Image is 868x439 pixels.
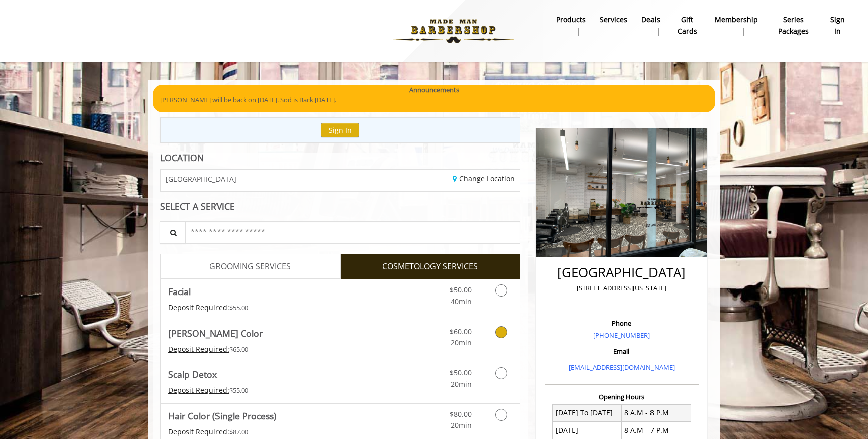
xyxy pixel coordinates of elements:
a: Gift cardsgift cards [667,13,708,50]
h2: [GEOGRAPHIC_DATA] [547,265,696,280]
h3: Phone [547,320,696,327]
p: [PERSON_NAME] will be back on [DATE]. Sod is Back [DATE]. [160,95,708,105]
b: Facial [168,284,191,299]
b: sign in [829,14,846,37]
span: $50.00 [450,368,472,377]
div: SELECT A SERVICE [160,202,520,211]
span: 20min [451,379,472,389]
span: 20min [451,338,472,347]
span: [GEOGRAPHIC_DATA] [166,175,236,183]
b: Hair Color (Single Process) [168,409,276,423]
h3: Opening Hours [545,393,699,400]
b: Series packages [772,14,815,37]
b: Membership [715,14,758,25]
span: $50.00 [450,285,472,295]
span: GROOMING SERVICES [209,260,291,273]
a: Series packagesSeries packages [765,13,822,50]
a: [PHONE_NUMBER] [593,331,650,340]
span: $80.00 [450,409,472,419]
span: This service needs some Advance to be paid before we block your appointment [168,344,229,354]
td: [DATE] To [DATE] [553,404,622,421]
b: [PERSON_NAME] Color [168,326,263,340]
span: COSMETOLOGY SERVICES [382,260,478,273]
a: DealsDeals [634,13,667,39]
b: Scalp Detox [168,367,217,381]
div: $65.00 [168,344,370,355]
div: $55.00 [168,385,370,396]
button: Service Search [160,221,186,244]
a: ServicesServices [593,13,634,39]
div: $87.00 [168,426,370,437]
b: Services [600,14,627,25]
b: Deals [641,14,660,25]
button: Sign In [321,123,359,137]
h3: Email [547,348,696,355]
td: 8 A.M - 7 P.M [621,422,691,439]
span: 40min [451,297,472,306]
td: [DATE] [553,422,622,439]
a: [EMAIL_ADDRESS][DOMAIN_NAME] [569,363,675,372]
b: products [556,14,586,25]
b: Announcements [409,85,459,95]
span: $60.00 [450,327,472,336]
img: Made Man Barbershop logo [384,4,522,59]
span: This service needs some Advance to be paid before we block your appointment [168,303,229,312]
b: gift cards [674,14,701,37]
a: sign insign in [822,13,853,39]
span: This service needs some Advance to be paid before we block your appointment [168,427,229,436]
div: $55.00 [168,302,370,313]
span: This service needs some Advance to be paid before we block your appointment [168,385,229,395]
td: 8 A.M - 8 P.M [621,404,691,421]
a: Productsproducts [549,13,593,39]
span: 20min [451,420,472,430]
p: [STREET_ADDRESS][US_STATE] [547,283,696,294]
a: MembershipMembership [708,13,765,39]
b: LOCATION [160,152,204,164]
a: Change Location [453,174,515,183]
